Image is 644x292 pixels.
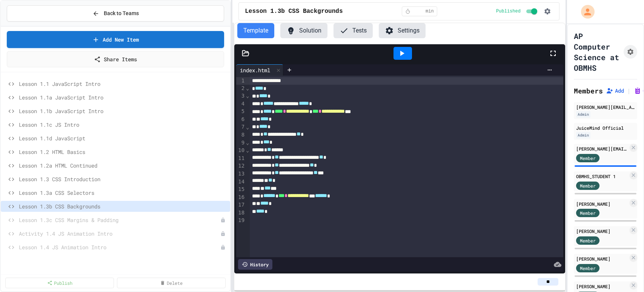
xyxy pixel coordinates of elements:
[236,194,246,202] div: 16
[220,245,226,250] div: Unpublished
[245,7,343,16] span: Lesson 1.3b CSS Backgrounds
[236,162,246,170] div: 12
[236,123,246,131] div: 7
[238,259,272,270] div: History
[236,186,246,194] div: 15
[236,209,246,217] div: 18
[7,51,224,67] a: Share Items
[379,23,426,38] button: Settings
[576,228,628,235] div: [PERSON_NAME]
[426,8,434,14] span: min
[574,85,603,96] h2: Members
[236,92,246,100] div: 3
[246,93,249,99] span: Fold line
[104,9,139,17] span: Back to Teams
[576,173,628,180] div: OBMHS_STUDENT 1
[236,116,246,124] div: 6
[236,155,246,163] div: 11
[576,145,628,152] div: [PERSON_NAME][EMAIL_ADDRESS][PERSON_NAME][DOMAIN_NAME]
[496,7,539,16] div: Content is published and visible to students
[576,111,590,118] div: Admin
[19,93,227,101] span: Lesson 1.1a JavaScript Intro
[236,66,274,74] div: index.html
[606,87,624,95] button: Add
[576,255,628,262] div: [PERSON_NAME]
[19,230,220,238] span: Activity 1.4 JS Animation Intro
[19,243,220,251] span: Lesson 1.4 JS Animation Intro
[19,202,227,210] span: Lesson 1.3b CSS Backgrounds
[334,23,373,38] button: Tests
[574,31,621,73] h1: AP Computer Science at OBMHS
[580,237,596,244] span: Member
[246,140,249,146] span: Fold line
[246,85,249,91] span: Fold line
[627,86,631,95] span: |
[576,124,635,131] div: JuiceMind Official
[580,265,596,272] span: Member
[236,178,246,186] div: 14
[580,182,596,189] span: Member
[236,108,246,116] div: 5
[220,231,226,236] div: Unpublished
[236,170,246,178] div: 13
[19,216,220,224] span: Lesson 1.3c CSS Margins & Padding
[19,134,227,142] span: Lesson 1.1d JavaScript
[573,3,596,20] div: My Account
[19,107,227,115] span: Lesson 1.1b JavaScript Intro
[236,64,283,76] div: index.html
[7,5,224,22] button: Back to Teams
[19,162,227,169] span: Lesson 1.2a HTML Continued
[496,8,521,14] span: Published
[580,210,596,216] span: Member
[576,283,628,290] div: [PERSON_NAME]
[580,155,596,162] span: Member
[236,100,246,108] div: 4
[19,80,227,88] span: Lesson 1.1 JavaScript Intro
[236,77,246,85] div: 1
[236,217,246,224] div: 19
[236,85,246,93] div: 2
[19,175,227,183] span: Lesson 1.3 CSS Introduction
[236,139,246,147] div: 9
[236,147,246,155] div: 10
[236,201,246,209] div: 17
[5,278,114,288] a: Publish
[246,147,249,153] span: Fold line
[237,23,274,38] button: Template
[246,124,249,130] span: Fold line
[236,131,246,139] div: 8
[576,104,635,110] div: [PERSON_NAME][EMAIL_ADDRESS][PERSON_NAME][DOMAIN_NAME]
[220,217,226,223] div: Unpublished
[576,200,628,207] div: [PERSON_NAME]
[280,23,327,38] button: Solution
[117,278,226,288] a: Delete
[19,189,227,197] span: Lesson 1.3a CSS Selectors
[7,31,224,48] a: Add New Item
[19,148,227,156] span: Lesson 1.2 HTML Basics
[624,45,637,59] button: Assignment Settings
[576,132,590,138] div: Admin
[19,121,227,129] span: Lesson 1.1c JS Intro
